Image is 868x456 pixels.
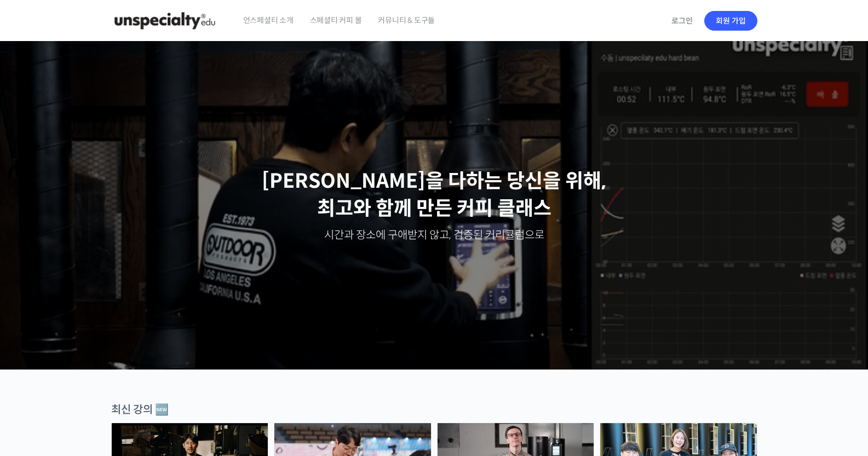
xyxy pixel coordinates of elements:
[11,168,858,223] p: [PERSON_NAME]을 다하는 당신을 위해, 최고와 함께 만든 커피 클래스
[111,402,757,417] div: 최신 강의 🆕
[11,228,858,243] p: 시간과 장소에 구애받지 않고, 검증된 커리큘럼으로
[665,8,699,33] a: 로그인
[704,11,757,31] a: 회원 가입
